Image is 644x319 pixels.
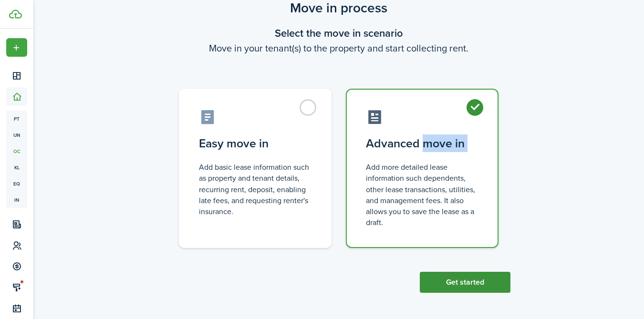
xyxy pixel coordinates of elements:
wizard-step-header-description: Move in your tenant(s) to the property and start collecting rent. [167,41,510,55]
button: Open menu [6,38,27,57]
a: un [6,127,27,143]
a: pt [6,111,27,127]
control-radio-card-title: Easy move in [199,135,312,152]
wizard-step-header-title: Select the move in scenario [167,25,510,41]
a: eq [6,175,27,192]
button: Get started [420,272,510,293]
control-radio-card-description: Add basic lease information such as property and tenant details, recurring rent, deposit, enablin... [199,162,312,217]
control-radio-card-title: Advanced move in [366,135,478,152]
a: oc [6,143,27,159]
a: kl [6,159,27,175]
a: in [6,192,27,208]
control-radio-card-description: Add more detailed lease information such dependents, other lease transactions, utilities, and man... [366,162,478,228]
img: TenantCloud [9,10,22,19]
